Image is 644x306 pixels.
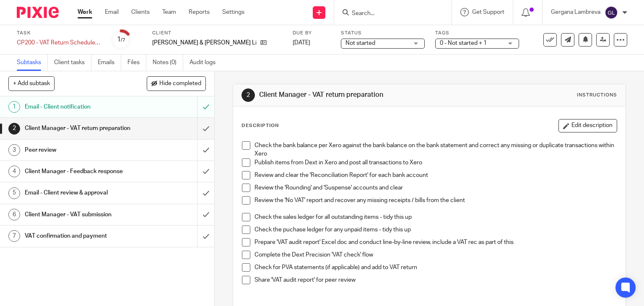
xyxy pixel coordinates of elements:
[577,92,617,99] div: Instructions
[254,213,617,221] p: Check the sales ledger for all outstanding items - tidy this up
[8,166,20,177] div: 4
[159,80,201,87] span: Hide completed
[25,187,134,199] h1: Email - Client review & approval
[17,39,101,47] div: CP200 - VAT Return Schedule 2 - Feb/May/Aug/Nov
[254,196,617,205] p: Review the 'No VAT' report and recover any missing receipts / bills from the client
[17,30,101,36] label: Task
[117,35,125,44] div: 1
[152,30,282,36] label: Client
[241,88,255,102] div: 2
[152,39,256,47] p: [PERSON_NAME] & [PERSON_NAME] Limited
[259,91,447,99] h1: Client Manager - VAT return preparation
[25,101,134,113] h1: Email - Client notification
[127,54,146,71] a: Files
[105,8,119,16] a: Email
[254,238,617,246] p: Prepare 'VAT audit report' Excel doc and conduct line-by-line review, include a VAT rec as part o...
[440,40,487,46] span: 0 - Not started + 1
[558,119,617,132] button: Edit description
[8,123,20,135] div: 2
[25,230,134,242] h1: VAT confirmation and payment
[25,165,134,178] h1: Client Manager - Feedback response
[189,8,210,16] a: Reports
[17,54,48,71] a: Subtasks
[17,7,59,18] img: Pixie
[121,38,125,42] small: /7
[153,54,183,71] a: Notes (0)
[254,251,617,259] p: Complete the Dext Precision 'VAT check' flow
[54,54,91,71] a: Client tasks
[254,276,617,284] p: Share 'VAT audit report' for peer review
[254,141,617,158] p: Check the bank balance per Xero against the bank balance on the bank statement and correct any mi...
[78,8,92,16] a: Work
[190,54,222,71] a: Audit logs
[241,122,279,129] p: Description
[162,8,176,16] a: Team
[8,209,20,220] div: 6
[25,122,134,135] h1: Client Manager - VAT return preparation
[222,8,244,16] a: Settings
[341,30,425,36] label: Status
[8,144,20,156] div: 3
[147,76,206,91] button: Hide completed
[254,171,617,179] p: Review and clear the 'Reconciliation Report' for each bank account
[293,30,330,36] label: Due by
[293,40,310,46] span: [DATE]
[131,8,150,16] a: Clients
[254,158,617,167] p: Publish items from Dext in Xero and post all transactions to Xero
[351,10,426,18] input: Search
[345,40,375,46] span: Not started
[8,230,20,242] div: 7
[254,226,617,234] p: Check the puchase ledger for any unpaid items - tidy this up
[25,144,134,156] h1: Peer review
[8,101,20,113] div: 1
[98,54,121,71] a: Emails
[605,6,618,19] img: svg%3E
[8,187,20,199] div: 5
[8,76,55,91] button: + Add subtask
[25,208,134,221] h1: Client Manager - VAT submission
[435,30,519,36] label: Tags
[254,263,617,272] p: Check for PVA statements (if applicable) and add to VAT return
[254,184,617,192] p: Review the 'Rounding' and 'Suspense' accounts and clear
[472,9,504,15] span: Get Support
[551,8,600,16] p: Gergana Lambreva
